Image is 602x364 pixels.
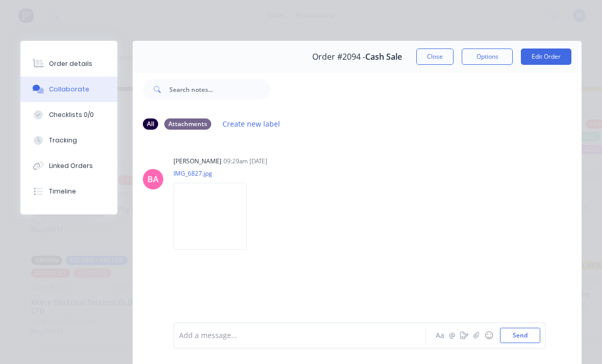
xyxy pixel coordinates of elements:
[312,52,365,62] span: Order #2094 -
[20,179,117,204] button: Timeline
[500,328,540,343] button: Send
[173,157,221,166] div: [PERSON_NAME]
[446,329,458,342] button: @
[416,48,454,65] button: Close
[49,187,76,196] div: Timeline
[20,77,117,102] button: Collaborate
[365,52,402,62] span: Cash Sale
[143,118,158,130] div: All
[49,110,94,119] div: Checklists 0/0
[223,157,267,166] div: 09:29am [DATE]
[462,48,513,65] button: Options
[434,329,446,342] button: Aa
[483,329,495,342] button: ☺
[49,161,93,171] div: Linked Orders
[217,117,286,131] button: Create new label
[20,153,117,179] button: Linked Orders
[20,51,117,77] button: Order details
[169,79,270,100] input: Search notes...
[164,118,211,130] div: Attachments
[49,59,92,68] div: Order details
[20,128,117,153] button: Tracking
[147,173,159,185] div: BA
[49,136,77,145] div: Tracking
[173,169,257,178] p: IMG_6827.jpg
[521,48,571,65] button: Edit Order
[20,102,117,128] button: Checklists 0/0
[49,85,89,94] div: Collaborate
